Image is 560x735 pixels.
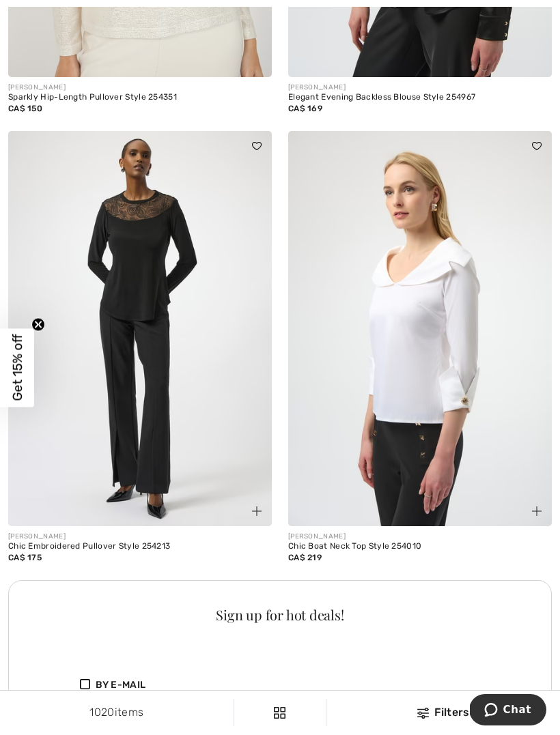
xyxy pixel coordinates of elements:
[470,694,546,728] iframe: Opens a widget where you can chat to one of our agents
[8,542,272,551] div: Chic Embroidered Pullover Style 254213
[96,678,146,692] span: By E-mail
[252,506,262,516] img: plus_v2.svg
[417,708,429,719] img: Filters
[10,334,25,401] span: Get 15% off
[8,131,272,526] img: Chic Embroidered Pullover Style 254213. Black
[335,704,552,721] div: Filters
[288,553,322,562] span: CA$ 219
[274,707,285,719] img: Filters
[89,706,114,719] span: 1020
[288,532,552,542] div: [PERSON_NAME]
[8,93,272,102] div: Sparkly Hip-Length Pullover Style 254351
[64,608,497,622] div: Sign up for hot deals!
[532,506,542,516] img: plus_v2.svg
[8,553,42,562] span: CA$ 175
[532,142,542,150] img: heart_black_full.svg
[288,93,552,102] div: Elegant Evening Backless Blouse Style 254967
[8,83,272,93] div: [PERSON_NAME]
[288,83,552,93] div: [PERSON_NAME]
[288,542,552,551] div: Chic Boat Neck Top Style 254010
[288,131,552,526] img: Chic Boat Neck Top Style 254010. Vanilla 30
[80,679,90,689] img: check
[252,142,262,150] img: heart_black_full.svg
[8,104,42,113] span: CA$ 150
[288,104,322,113] span: CA$ 169
[31,317,45,331] button: Close teaser
[8,532,272,542] div: [PERSON_NAME]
